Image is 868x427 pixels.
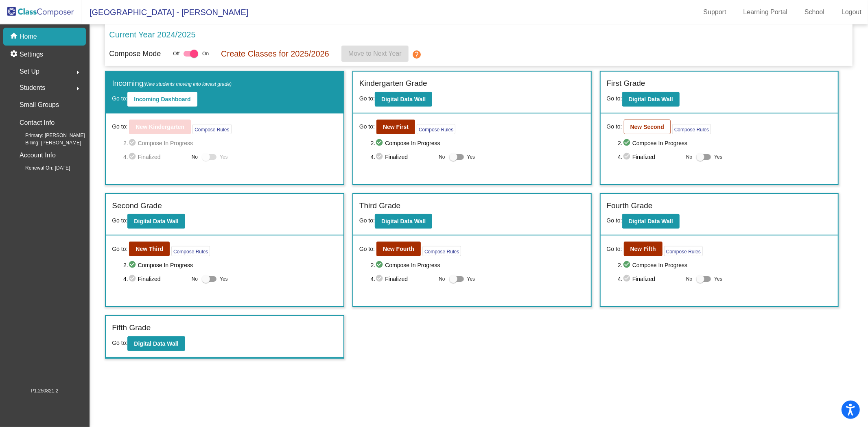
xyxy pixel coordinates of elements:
[109,28,195,41] p: Current Year 2024/2025
[359,78,427,89] label: Kindergarten Grade
[123,152,188,162] span: 4. Finalized
[129,120,191,134] button: New Kindergarten
[371,152,435,162] span: 4. Finalized
[192,275,198,283] span: No
[173,50,179,57] span: Off
[383,246,414,252] b: New Fourth
[623,152,632,162] mat-icon: check_circle
[73,84,83,94] mat-icon: arrow_right
[112,200,162,212] label: Second Grade
[629,218,673,224] b: Digital Data Wall
[618,274,682,284] span: 4. Finalized
[623,260,632,270] mat-icon: check_circle
[134,340,178,347] b: Digital Data Wall
[359,122,375,131] span: Go to:
[439,153,445,161] span: No
[607,95,622,102] span: Go to:
[359,217,375,224] span: Go to:
[622,92,680,107] button: Digital Data Wall
[375,138,385,148] mat-icon: check_circle
[20,66,39,77] span: Set Up
[629,96,673,102] b: Digital Data Wall
[375,92,432,107] button: Digital Data Wall
[798,6,831,19] a: School
[376,120,415,134] button: New First
[714,152,722,162] span: Yes
[127,92,197,107] button: Incoming Dashboard
[128,274,138,284] mat-icon: check_circle
[467,152,475,162] span: Yes
[129,242,170,256] button: New Third
[10,32,20,41] mat-icon: home
[607,245,622,253] span: Go to:
[220,152,228,162] span: Yes
[618,152,682,162] span: 4. Finalized
[112,78,232,89] label: Incoming
[630,124,664,130] b: New Second
[618,138,832,148] span: 2. Compose In Progress
[417,124,455,134] button: Compose Rules
[128,152,138,162] mat-icon: check_circle
[375,260,385,270] mat-icon: check_circle
[128,138,138,148] mat-icon: check_circle
[624,242,662,256] button: New Fifth
[375,152,385,162] mat-icon: check_circle
[664,246,703,256] button: Compose Rules
[686,153,692,161] span: No
[136,246,163,252] b: New Third
[112,217,127,224] span: Go to:
[348,50,402,57] span: Move to Next Year
[607,217,622,224] span: Go to:
[622,214,680,229] button: Digital Data Wall
[73,68,83,77] mat-icon: arrow_right
[123,274,188,284] span: 4. Finalized
[371,138,585,148] span: 2. Compose In Progress
[192,124,231,134] button: Compose Rules
[341,46,409,62] button: Move to Next Year
[467,274,475,284] span: Yes
[20,150,56,161] p: Account Info
[221,48,329,60] p: Create Classes for 2025/2026
[381,218,426,224] b: Digital Data Wall
[359,95,375,102] span: Go to:
[375,214,432,229] button: Digital Data Wall
[20,32,37,41] p: Home
[109,48,161,59] p: Compose Mode
[737,6,794,19] a: Learning Portal
[134,96,190,102] b: Incoming Dashboard
[697,6,733,19] a: Support
[20,117,55,129] p: Contact Info
[123,138,337,148] span: 2. Compose In Progress
[171,246,210,256] button: Compose Rules
[20,82,45,94] span: Students
[112,245,127,253] span: Go to:
[127,214,185,229] button: Digital Data Wall
[835,6,868,19] a: Logout
[127,336,185,351] button: Digital Data Wall
[618,260,832,270] span: 2. Compose In Progress
[623,274,632,284] mat-icon: check_circle
[376,242,421,256] button: New Fourth
[192,153,198,161] span: No
[607,122,622,131] span: Go to:
[12,132,85,139] span: Primary: [PERSON_NAME]
[607,200,653,212] label: Fourth Grade
[20,99,59,111] p: Small Groups
[686,275,692,283] span: No
[128,260,138,270] mat-icon: check_circle
[375,274,385,284] mat-icon: check_circle
[112,322,151,334] label: Fifth Grade
[359,245,375,253] span: Go to:
[81,6,248,19] span: [GEOGRAPHIC_DATA] - [PERSON_NAME]
[672,124,711,134] button: Compose Rules
[134,218,178,224] b: Digital Data Wall
[12,164,70,172] span: Renewal On: [DATE]
[422,246,461,256] button: Compose Rules
[359,200,400,212] label: Third Grade
[112,340,127,346] span: Go to:
[714,274,722,284] span: Yes
[624,120,671,134] button: New Second
[20,50,43,59] p: Settings
[439,275,445,283] span: No
[220,274,228,284] span: Yes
